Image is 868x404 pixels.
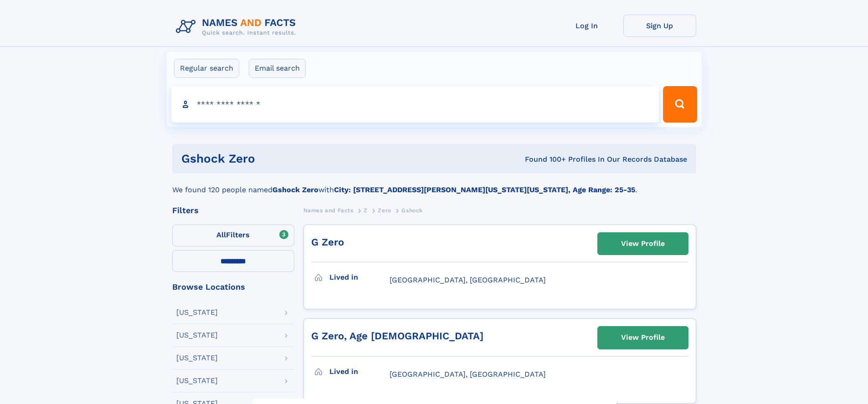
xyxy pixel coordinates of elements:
[249,59,306,78] label: Email search
[364,207,368,214] span: Z
[311,330,483,342] a: G Zero, Age [DEMOGRAPHIC_DATA]
[172,174,696,195] div: We found 120 people named with .
[378,205,391,216] a: Zero
[401,207,423,214] span: Gshock
[172,225,294,246] label: Filters
[176,377,218,384] div: [US_STATE]
[621,233,665,254] div: View Profile
[390,370,546,378] span: [GEOGRAPHIC_DATA], [GEOGRAPHIC_DATA]
[216,230,226,239] span: All
[272,185,318,194] b: Gshock Zero
[378,207,391,214] span: Zero
[334,185,635,194] b: City: [STREET_ADDRESS][PERSON_NAME][US_STATE][US_STATE], Age Range: 25-35
[663,86,697,123] button: Search Button
[390,276,546,284] span: [GEOGRAPHIC_DATA], [GEOGRAPHIC_DATA]
[176,354,218,362] div: [US_STATE]
[329,270,390,285] h3: Lived in
[176,332,218,339] div: [US_STATE]
[598,233,688,255] a: View Profile
[329,364,390,379] h3: Lived in
[550,15,623,37] a: Log In
[174,59,239,78] label: Regular search
[598,327,688,348] a: View Profile
[303,205,354,216] a: Names and Facts
[172,283,294,291] div: Browse Locations
[390,154,687,164] div: Found 100+ Profiles In Our Records Database
[172,206,294,215] div: Filters
[181,153,390,164] h1: gshock zero
[171,86,659,123] input: search input
[621,327,665,348] div: View Profile
[176,309,218,316] div: [US_STATE]
[311,236,344,248] a: G Zero
[172,15,303,39] img: Logo Names and Facts
[623,15,696,37] a: Sign Up
[364,205,368,216] a: Z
